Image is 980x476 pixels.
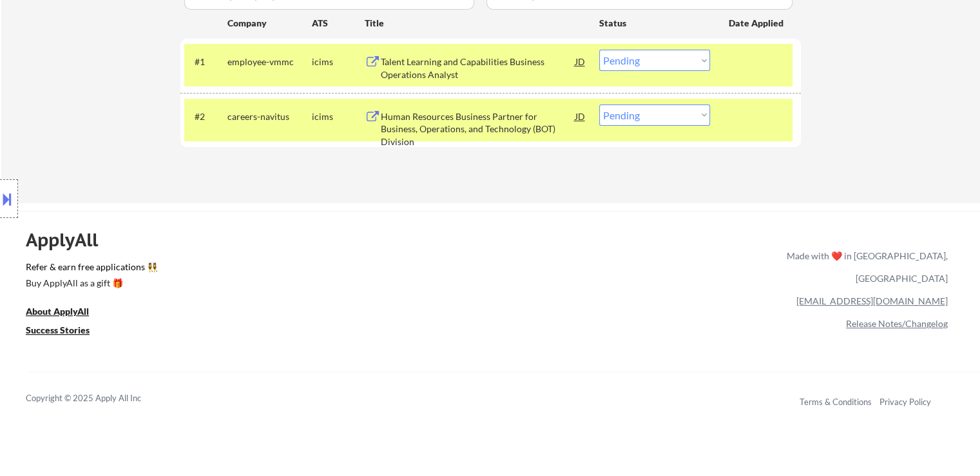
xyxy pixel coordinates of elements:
div: Status [599,11,710,34]
div: Human Resources Business Partner for Business, Operations, and Technology (BOT) Division [381,110,575,148]
a: Refer & earn free applications 👯‍♀️ [26,263,517,276]
div: #1 [195,55,217,68]
div: JD [574,104,587,128]
a: Terms & Conditions [800,397,872,407]
div: ATS [312,17,365,30]
div: JD [574,50,587,73]
a: Success Stories [26,323,107,339]
a: Release Notes/Changelog [846,318,948,329]
div: Made with ❤️ in [GEOGRAPHIC_DATA], [GEOGRAPHIC_DATA] [782,244,948,290]
div: Company [227,17,312,30]
div: employee-vmmc [227,55,312,68]
div: Talent Learning and Capabilities Business Operations Analyst [381,55,575,81]
div: Copyright © 2025 Apply All Inc [26,392,174,405]
a: Privacy Policy [879,397,931,407]
div: Title [365,17,587,30]
div: icims [312,110,365,123]
div: icims [312,55,365,68]
div: Date Applied [729,17,785,30]
a: [EMAIL_ADDRESS][DOMAIN_NAME] [796,295,948,306]
div: careers-navitus [227,110,312,123]
u: Success Stories [26,324,90,335]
